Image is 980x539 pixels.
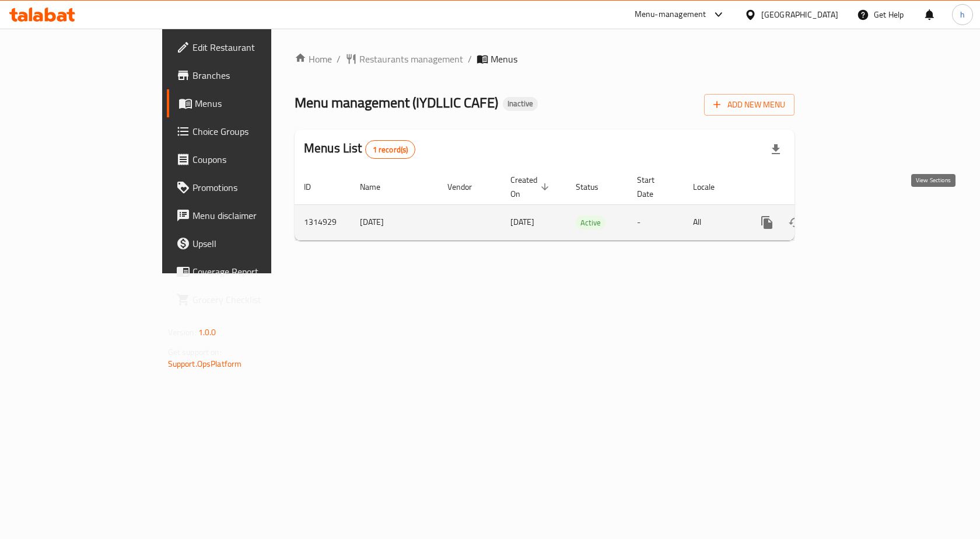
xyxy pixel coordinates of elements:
a: Choice Groups [167,117,326,145]
a: Menu disclaimer [167,201,326,229]
span: h [960,8,965,21]
a: Edit Restaurant [167,33,326,61]
span: Status [576,180,614,194]
table: enhanced table [295,169,874,241]
span: Created On [510,173,552,201]
span: Menus [491,52,517,66]
td: All [684,204,744,240]
span: Choice Groups [192,124,317,138]
div: Inactive [503,97,538,111]
td: - [628,204,684,240]
span: Active [576,216,605,229]
div: Export file [762,135,790,164]
span: Edit Restaurant [192,40,317,54]
span: Menus [195,96,317,110]
span: Branches [192,68,317,82]
div: [GEOGRAPHIC_DATA] [761,8,838,21]
span: [DATE] [510,214,534,229]
div: Total records count [365,140,416,159]
span: Coverage Report [192,265,317,279]
span: Promotions [192,180,317,194]
h2: Menus List [304,140,415,159]
a: Restaurants management [345,52,463,66]
a: Coverage Report [167,258,326,286]
span: Menu management ( IYDLLIC CAFE ) [295,89,498,116]
span: 1 record(s) [366,144,415,155]
span: ID [304,180,326,194]
span: 1.0.0 [198,325,216,340]
button: more [753,208,781,237]
span: Coupons [192,152,317,166]
a: Promotions [167,173,326,201]
nav: breadcrumb [295,52,794,66]
a: Coupons [167,145,326,173]
span: Inactive [503,99,538,109]
th: Actions [744,169,874,205]
a: Branches [167,61,326,89]
span: Menu disclaimer [192,208,317,222]
span: Version: [168,325,197,340]
td: [DATE] [351,204,438,240]
span: Grocery Checklist [192,293,317,307]
span: Vendor [447,180,487,194]
span: Restaurants management [359,52,463,66]
span: Start Date [637,173,670,201]
span: Locale [693,180,730,194]
div: Active [576,215,605,229]
a: Menus [167,89,326,117]
li: / [337,52,341,66]
span: Add New Menu [713,98,785,112]
button: Add New Menu [704,94,794,116]
li: / [468,52,472,66]
span: Name [360,180,395,194]
a: Support.OpsPlatform [168,356,242,371]
div: Menu-management [635,8,706,22]
a: Upsell [167,229,326,258]
a: Grocery Checklist [167,286,326,314]
span: Upsell [192,237,317,251]
span: Get support on: [168,345,222,360]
